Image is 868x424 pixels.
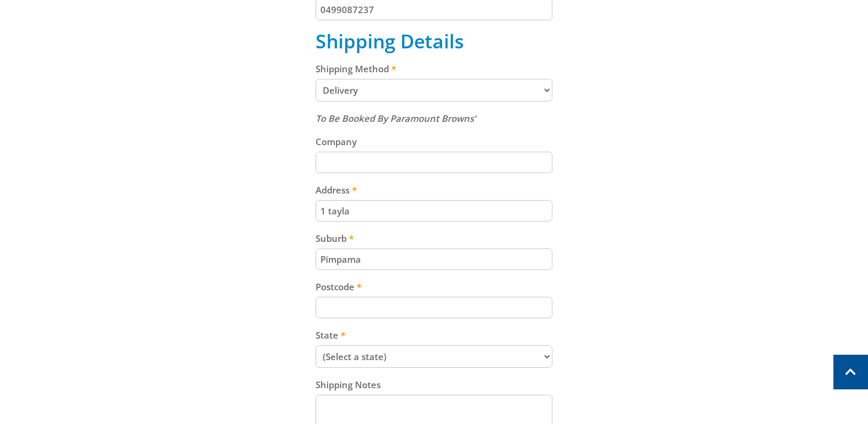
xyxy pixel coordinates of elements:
label: State [316,328,552,342]
label: Postcode [316,279,552,294]
select: Please select a shipping method. [316,79,552,102]
label: Shipping Method [316,62,552,76]
select: Please select your state. [316,345,552,368]
label: Shipping Notes [316,377,552,392]
input: Please enter your suburb. [316,248,552,270]
h2: Shipping Details [316,30,552,53]
label: Company [316,134,552,149]
label: Suburb [316,231,552,245]
input: Please enter your address. [316,200,552,222]
em: To Be Booked By Paramount Browns' [316,112,476,124]
label: Address [316,183,552,197]
input: Please enter your postcode. [316,297,552,318]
